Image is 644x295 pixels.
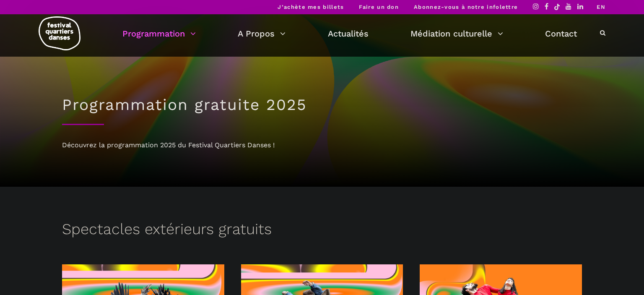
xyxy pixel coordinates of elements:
[597,4,605,10] a: EN
[359,4,399,10] a: Faire un don
[414,4,518,10] a: Abonnez-vous à notre infolettre
[62,220,272,241] h3: Spectacles extérieurs gratuits
[39,16,80,50] img: logo-fqd-med
[545,26,577,41] a: Contact
[410,26,503,41] a: Médiation culturelle
[62,96,582,114] h1: Programmation gratuite 2025
[62,140,582,151] div: Découvrez la programmation 2025 du Festival Quartiers Danses !
[278,4,344,10] a: J’achète mes billets
[122,26,196,41] a: Programmation
[238,26,286,41] a: A Propos
[328,26,369,41] a: Actualités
